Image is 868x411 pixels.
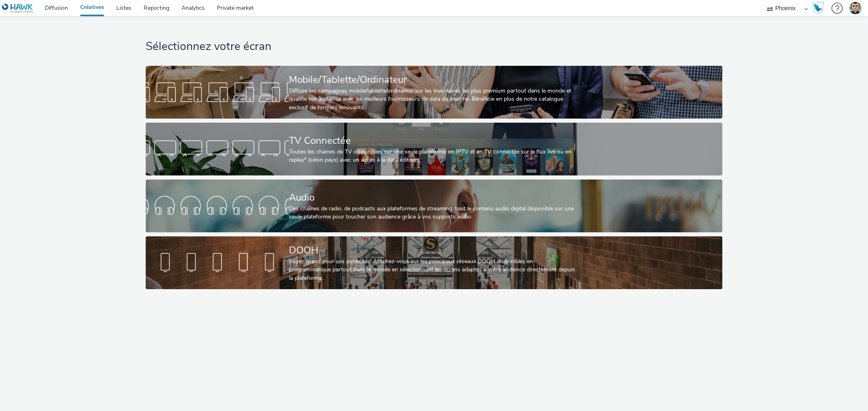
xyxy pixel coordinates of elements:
[812,2,827,15] a: Hawk Academy
[2,3,33,13] img: undefined Logo
[289,243,576,257] div: DOOH
[289,148,576,164] div: Toutes les chaines de TV disponibles sur une seule plateforme en IPTV et en TV connectée sur le f...
[849,2,861,14] img: Thibaut CAVET
[146,180,722,232] a: AudioDes chaînes de radio, de podcasts aux plateformes de streaming: tout le contenu audio digita...
[289,190,576,205] div: Audio
[146,236,722,289] a: DOOHVoyez grand pour vos publicités! Affichez-vous sur les principaux réseaux DOOH disponibles en...
[289,87,576,112] div: Diffuse tes campagnes mobile/tablette/ordinateur sur les inventaires les plus premium partout dan...
[812,2,824,15] img: Hawk Academy
[146,39,722,54] h1: Sélectionnez votre écran
[146,66,722,119] a: Mobile/Tablette/OrdinateurDiffuse tes campagnes mobile/tablette/ordinateur sur les inventaires le...
[289,73,576,87] div: Mobile/Tablette/Ordinateur
[289,257,576,282] div: Voyez grand pour vos publicités! Affichez-vous sur les principaux réseaux DOOH disponibles en pro...
[146,123,722,175] a: TV ConnectéeToutes les chaines de TV disponibles sur une seule plateforme en IPTV et en TV connec...
[289,134,576,148] div: TV Connectée
[289,205,576,221] div: Des chaînes de radio, de podcasts aux plateformes de streaming: tout le contenu audio digital dis...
